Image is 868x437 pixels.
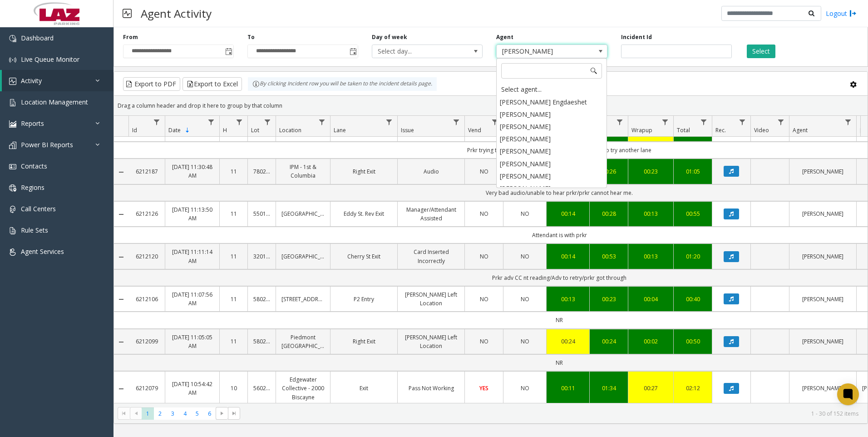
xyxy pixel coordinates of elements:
a: Cherry St Exit [336,252,392,261]
a: 780264 [253,167,270,176]
a: [STREET_ADDRESS] [281,295,325,303]
a: 10 [225,384,242,392]
a: 00:23 [634,167,668,176]
span: NO [480,253,488,260]
a: 11 [225,337,242,346]
div: 00:23 [595,295,622,303]
a: 580298 [253,295,270,303]
span: H [223,126,227,134]
a: Lane Filter Menu [383,116,395,128]
a: 00:50 [679,337,706,346]
span: Location [279,126,301,134]
a: [PERSON_NAME] Left Location [403,333,459,350]
a: [DATE] 11:05:05 AM [171,333,214,350]
img: 'icon' [9,248,16,256]
span: Activity [21,76,42,85]
span: NO [480,295,488,303]
img: 'icon' [9,56,16,64]
div: 01:34 [595,384,622,392]
a: Collapse Details [114,253,128,261]
a: 00:04 [634,295,668,303]
a: Card Inserted Incorrectly [403,248,459,265]
img: 'icon' [9,120,16,128]
img: 'icon' [9,142,16,149]
div: 00:14 [552,252,584,261]
div: 00:24 [552,337,584,346]
a: Right Exit [336,337,392,346]
img: logout [849,9,857,18]
img: 'icon' [9,78,16,85]
div: 01:20 [679,252,706,261]
img: 'icon' [9,227,16,234]
span: Toggle popup [348,45,358,58]
span: Sortable [184,127,191,134]
a: 11 [225,167,242,176]
a: 6212079 [134,384,159,392]
a: [GEOGRAPHIC_DATA] [281,252,325,261]
a: [PERSON_NAME] [795,384,851,392]
span: Agent [793,126,808,134]
span: NO [480,210,488,218]
a: P2 Entry [336,295,392,303]
a: Collapse Details [114,169,128,176]
span: Vend [468,126,481,134]
div: 00:02 [634,337,668,346]
a: 580268 [253,337,270,346]
li: [PERSON_NAME] Engdaeshet [498,96,606,108]
span: YES [479,384,488,392]
span: Page 4 [179,407,191,420]
img: 'icon' [9,35,16,42]
a: 00:14 [552,209,584,218]
label: From [123,33,138,41]
a: Activity [2,70,113,91]
a: 00:28 [595,209,622,218]
a: 00:40 [679,295,706,303]
a: [PERSON_NAME] [795,167,851,176]
span: [PERSON_NAME] [497,45,585,58]
a: Logout [826,9,857,18]
span: Page 3 [167,407,179,420]
span: Rule Sets [21,226,48,234]
label: Agent [496,33,513,41]
span: Go to the next page [216,407,228,420]
span: Toggle popup [223,45,233,58]
span: Wrapup [631,126,652,134]
a: [PERSON_NAME] Left Location [403,290,459,308]
a: [DATE] 10:54:42 AM [171,380,214,397]
div: 01:05 [679,167,706,176]
a: Collapse Details [114,385,128,392]
a: [PERSON_NAME] [795,252,851,261]
li: [PERSON_NAME] [498,108,606,120]
a: [PERSON_NAME] [795,295,851,303]
span: Page 5 [191,407,203,420]
div: 00:13 [634,209,668,218]
a: [DATE] 11:11:14 AM [171,248,214,265]
span: Power BI Reports [21,140,73,149]
span: Video [754,126,769,134]
a: NO [509,337,541,346]
a: 00:13 [552,295,584,303]
label: To [247,33,255,41]
a: Location Filter Menu [316,116,328,128]
div: Drag a column header and drop it here to group by that column [114,98,868,114]
span: Agent Services [21,247,64,256]
a: NO [470,167,498,176]
a: [GEOGRAPHIC_DATA] [281,209,325,218]
a: 6212187 [134,167,159,176]
span: Issue [401,126,414,134]
a: [DATE] 11:30:48 AM [171,163,214,180]
a: Wrapup Filter Menu [659,116,671,128]
img: 'icon' [9,184,16,192]
a: 00:13 [634,252,668,261]
a: 00:26 [595,167,622,176]
span: NO [480,168,488,175]
span: Page 1 [142,407,154,420]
